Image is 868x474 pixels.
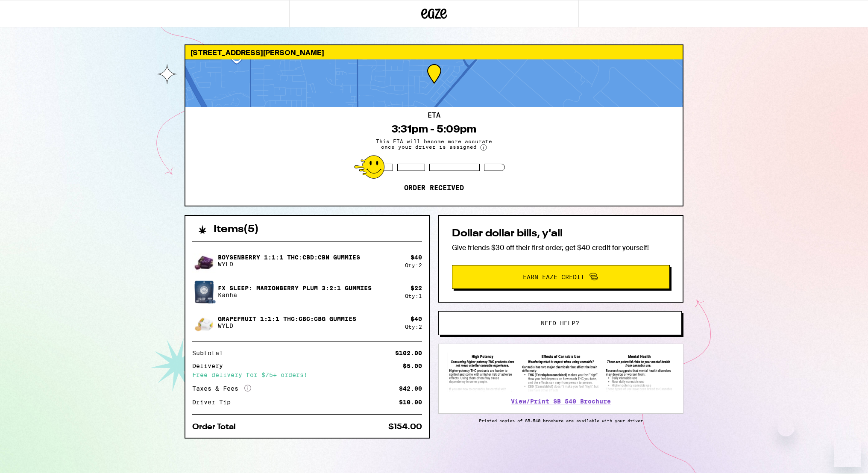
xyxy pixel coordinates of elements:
[192,277,216,306] img: FX SLEEP: Marionberry Plum 3:2:1 Gummies
[438,418,683,423] p: Printed copies of SB-540 brochure are available with your driver
[192,399,237,405] div: Driver Tip
[218,285,372,291] p: FX SLEEP: Marionberry Plum 3:2:1 Gummies
[218,254,360,261] p: Boysenberry 1:1:1 THC:CBD:CBN Gummies
[392,123,476,135] div: 3:31pm - 5:09pm
[370,138,498,151] span: This ETA will become more accurate once your driver is assigned
[411,285,422,291] div: $ 22
[447,353,674,392] img: SB 540 Brochure preview
[405,293,422,299] div: Qty: 1
[192,423,242,431] div: Order Total
[192,244,216,277] img: Boysenberry 1:1:1 THC:CBD:CBN Gummies
[777,419,795,436] iframe: Close message
[192,350,229,356] div: Subtotal
[411,315,422,322] div: $ 40
[399,399,422,405] div: $10.00
[405,324,422,330] div: Qty: 2
[218,261,360,268] p: WYLD
[403,363,422,369] div: $5.00
[452,243,670,252] p: Give friends $30 off their first order, get $40 credit for yourself!
[452,265,670,289] button: Earn Eaze Credit
[399,386,422,392] div: $42.00
[192,363,229,369] div: Delivery
[388,423,422,431] div: $154.00
[452,229,670,239] h2: Dollar dollar bills, y'all
[192,306,216,339] img: Grapefruit 1:1:1 THC:CBC:CBG Gummies
[523,274,584,280] span: Earn Eaze Credit
[218,291,372,298] p: Kanha
[218,315,356,322] p: Grapefruit 1:1:1 THC:CBC:CBG Gummies
[438,311,682,335] button: Need help?
[395,350,422,356] div: $102.00
[405,262,422,268] div: Qty: 2
[192,372,422,378] div: Free delivery for $75+ orders!
[185,45,683,59] div: [STREET_ADDRESS][PERSON_NAME]
[404,184,464,192] p: Order received
[541,320,579,326] span: Need help?
[192,385,251,392] div: Taxes & Fees
[411,254,422,261] div: $ 40
[218,322,356,329] p: WYLD
[834,440,861,467] iframe: Button to launch messaging window
[214,224,259,235] h2: Items ( 5 )
[428,112,440,119] h2: ETA
[511,398,611,405] a: View/Print SB 540 Brochure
